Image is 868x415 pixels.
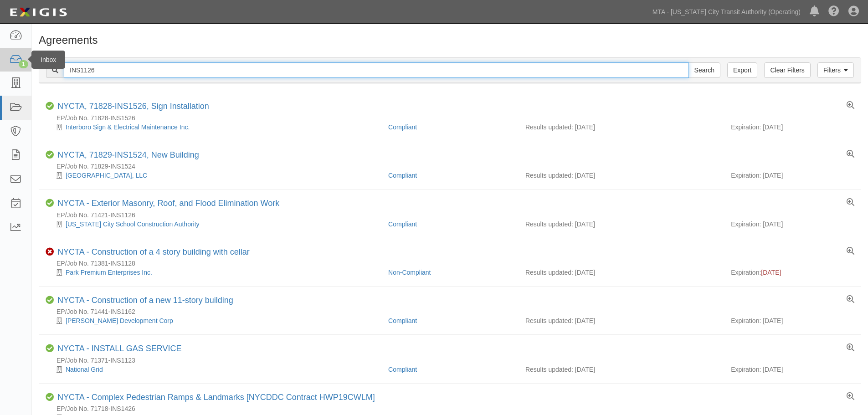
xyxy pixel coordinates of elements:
a: Interboro Sign & Electrical Maintenance Inc. [66,123,190,131]
i: Compliant [46,199,54,207]
div: EP/Job No. 71718-INS1426 [46,404,861,413]
a: National Grid [66,366,103,373]
a: View results summary [847,199,854,207]
i: Compliant [46,393,54,401]
a: Filters [817,62,854,78]
i: Non-Compliant [46,248,54,256]
div: Results updated: [DATE] [525,123,717,132]
span: [DATE] [761,269,781,276]
a: Compliant [388,366,417,373]
a: View results summary [847,393,854,401]
a: NYCTA - Construction of a 4 story building with cellar [57,247,250,256]
h1: Agreements [39,34,861,46]
a: NYCTA - Exterior Masonry, Roof, and Flood Elimination Work [57,199,279,208]
a: NYCTA - INSTALL GAS SERVICE [57,344,181,353]
div: Results updated: [DATE] [525,316,717,325]
div: Inbox [31,51,65,69]
div: Results updated: [DATE] [525,171,717,180]
div: 1 [19,60,28,68]
a: [PERSON_NAME] Development Corp [66,317,173,324]
a: Compliant [388,317,417,324]
a: Clear Filters [764,62,810,78]
div: NYCTA - Construction of a 4 story building with cellar [57,247,250,257]
div: Expiration: [DATE] [731,316,854,325]
div: Court Square 45th Ave, LLC [46,171,381,180]
div: Expiration: [DATE] [731,220,854,229]
i: Compliant [46,102,54,110]
a: Compliant [388,123,417,131]
div: Jacobs Development Corp [46,316,381,325]
div: EP/Job No. 71441-INS1162 [46,307,861,316]
a: [GEOGRAPHIC_DATA], LLC [66,172,147,179]
img: logo-5460c22ac91f19d4615b14bd174203de0afe785f0fc80cf4dbbc73dc1793850b.png [7,4,70,20]
div: EP/Job No. 71828-INS1526 [46,113,861,123]
a: NYCTA, 71829-INS1524, New Building [57,150,199,159]
div: National Grid [46,365,381,374]
div: EP/Job No. 71829-INS1524 [46,162,861,171]
a: NYCTA - Construction of a new 11-story building [57,296,233,305]
div: EP/Job No. 71421-INS1126 [46,210,861,220]
i: Compliant [46,344,54,353]
a: View results summary [847,247,854,256]
a: View results summary [847,296,854,304]
div: Results updated: [DATE] [525,268,717,277]
div: Expiration: [DATE] [731,123,854,132]
a: [US_STATE] City School Construction Authority [66,220,200,228]
div: EP/Job No. 71381-INS1128 [46,259,861,268]
a: Compliant [388,172,417,179]
a: NYCTA, 71828-INS1526, Sign Installation [57,102,209,111]
div: NYCTA - Exterior Masonry, Roof, and Flood Elimination Work [57,199,279,209]
div: Results updated: [DATE] [525,220,717,229]
div: Expiration: [DATE] [731,365,854,374]
div: NYCTA - Complex Pedestrian Ramps & Landmarks [NYCDDC Contract HWP19CWLM] [57,393,375,403]
a: Export [727,62,757,78]
a: Compliant [388,220,417,228]
a: MTA - [US_STATE] City Transit Authority (Operating) [648,3,805,21]
a: Non-Compliant [388,269,431,276]
a: Park Premium Enterprises Inc. [66,269,152,276]
a: View results summary [847,102,854,110]
div: EP/Job No. 71371-INS1123 [46,356,861,365]
div: NYCTA - Construction of a new 11-story building [57,296,233,306]
a: View results summary [847,150,854,159]
i: Compliant [46,151,54,159]
input: Search [688,62,720,78]
div: NYCTA, 71828-INS1526, Sign Installation [57,102,209,112]
div: Expiration: [731,268,854,277]
div: Expiration: [DATE] [731,171,854,180]
div: NYCTA, 71829-INS1524, New Building [57,150,199,160]
i: Help Center - Complianz [828,6,839,17]
input: Search [64,62,689,78]
div: New York City School Construction Authority [46,220,381,229]
div: Park Premium Enterprises Inc. [46,268,381,277]
div: NYCTA - INSTALL GAS SERVICE [57,344,181,354]
a: View results summary [847,344,854,352]
i: Compliant [46,296,54,304]
div: Results updated: [DATE] [525,365,717,374]
a: NYCTA - Complex Pedestrian Ramps & Landmarks [NYCDDC Contract HWP19CWLM] [57,393,375,402]
div: Interboro Sign & Electrical Maintenance Inc. [46,123,381,132]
